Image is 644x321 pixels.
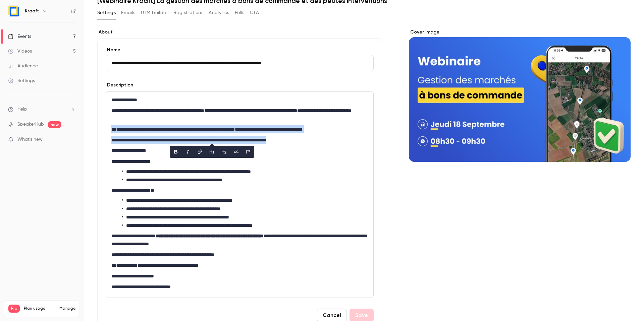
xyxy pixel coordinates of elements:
[97,29,382,36] label: About
[106,82,133,88] label: Description
[106,47,374,53] label: Name
[195,146,205,157] button: link
[97,7,116,18] button: Settings
[48,121,61,128] span: new
[173,7,203,18] button: Registrations
[106,91,374,298] section: description
[106,92,373,298] div: editor
[209,7,229,18] button: Analytics
[68,137,76,143] iframe: Noticeable Trigger
[17,121,44,128] a: SpeakerHub
[25,8,39,14] h6: Kraaft
[59,306,75,311] a: Manage
[170,146,181,157] button: bold
[250,7,259,18] button: CTA
[17,136,43,143] span: What's new
[8,48,32,55] div: Videos
[409,29,631,162] section: Cover image
[121,7,135,18] button: Emails
[24,306,55,311] span: Plan usage
[17,106,27,113] span: Help
[409,29,631,36] label: Cover image
[8,63,38,69] div: Audience
[243,146,254,157] button: blockquote
[235,7,245,18] button: Polls
[8,305,20,313] span: Pro
[8,106,76,113] li: help-dropdown-opener
[141,7,168,18] button: UTM builder
[8,77,35,84] div: Settings
[8,6,19,16] img: Kraaft
[8,33,31,40] div: Events
[182,146,193,157] button: italic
